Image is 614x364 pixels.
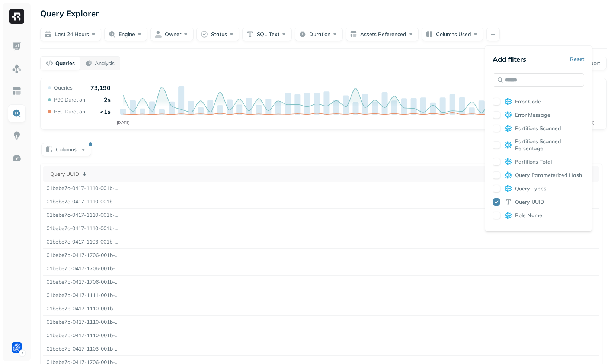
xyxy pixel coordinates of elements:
button: Duration [295,28,343,41]
p: Add filters [493,55,526,64]
p: 01bebe7b-0417-1110-001b-590357861d3a [47,319,121,326]
img: Ryft [9,9,24,24]
span: Query Types [515,185,546,192]
img: Forter [12,342,22,353]
img: Assets [12,64,22,74]
p: P50 Duration [54,108,85,115]
div: Query UUID [50,170,596,178]
p: P90 Duration [54,96,85,103]
img: Optimization [12,153,22,163]
tspan: [DATE] [117,120,130,125]
p: 01bebe7c-0417-1110-001b-590357861d7e [47,185,121,192]
p: 01bebe7b-0417-1706-001b-590357864222 [47,278,121,286]
p: Query Explorer [40,7,99,20]
p: 01bebe7c-0417-1103-001b-59035786359e [47,238,121,245]
p: 01bebe7b-0417-1110-001b-590357861d3e [47,305,121,312]
p: 01bebe7b-0417-1110-001b-590357861d36 [47,332,121,339]
button: Assets Referenced [346,28,419,41]
p: 01bebe7b-0417-1111-001b-59035786266e [47,292,121,299]
span: Role Name [515,212,542,219]
img: Insights [12,131,22,141]
p: 01bebe7c-0417-1110-001b-590357861d76 [47,212,121,219]
button: Columns [41,143,91,156]
p: 73,190 [90,84,111,91]
p: 01bebe7b-0417-1706-001b-59035786422a [47,252,121,259]
span: Error Code [515,98,541,105]
button: Columns Used [422,28,483,41]
p: 01bebe7b-0417-1103-001b-590357863576 [47,345,121,352]
p: <1s [100,108,111,115]
p: 01bebe7b-0417-1706-001b-590357864226 [47,265,121,272]
span: Partitions Scanned [515,125,561,132]
span: Query UUID [515,199,544,206]
p: 2s [104,96,111,103]
button: Engine [104,28,147,41]
span: Query Parameterized Hash [515,172,582,179]
button: Status [196,28,239,41]
img: Query Explorer [12,109,22,118]
p: 01bebe7c-0417-1110-001b-590357861d72 [47,225,121,232]
tspan: [DATE] [581,120,594,125]
button: SQL Text [242,28,292,41]
p: Queries [55,60,75,67]
span: Error Message [515,112,550,119]
img: Asset Explorer [12,86,22,96]
img: Dashboard [12,42,22,51]
button: Owner [150,28,194,41]
button: Reset [570,52,584,66]
span: Partitions Total [515,158,552,165]
p: Analysis [95,60,115,67]
p: 01bebe7c-0417-1110-001b-590357861d7a [47,198,121,205]
button: Last 24 hours [40,28,101,41]
span: Partitions Scanned Percentage [515,138,584,152]
p: Queries [54,84,73,91]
